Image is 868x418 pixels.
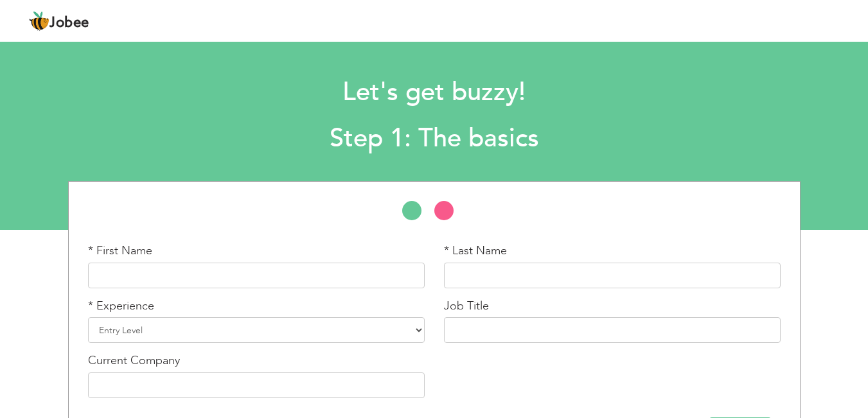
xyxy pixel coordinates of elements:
h2: Step 1: The basics [118,122,750,155]
label: * Experience [88,298,154,315]
h1: Let's get buzzy! [118,76,750,109]
span: Jobee [49,16,89,30]
img: jobee.io [29,11,49,31]
label: Job Title [444,298,489,315]
label: * Last Name [444,243,507,259]
label: * First Name [88,243,152,259]
label: Current Company [88,353,180,369]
